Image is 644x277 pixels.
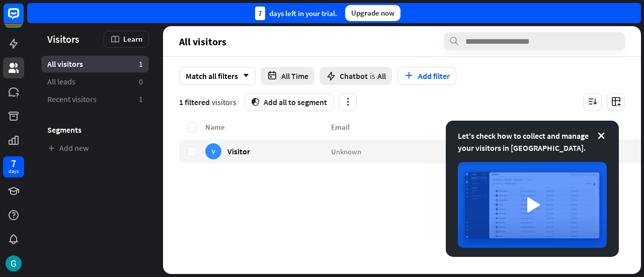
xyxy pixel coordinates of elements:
[340,71,368,81] span: Chatbot
[331,146,361,156] span: Unknown
[179,67,256,85] div: Match all filters
[458,162,607,248] img: image
[205,122,331,132] div: Name
[139,76,143,87] aside: 0
[255,7,337,20] div: days left in your trial.
[345,5,400,21] div: Upgrade now
[123,34,142,44] span: Learn
[9,168,19,175] div: days
[179,97,210,107] span: 1 filtered
[227,146,250,156] span: Visitor
[41,91,149,108] a: Recent visitors 1
[139,94,143,105] aside: 1
[8,4,38,34] button: Open LiveChat chat widget
[251,98,260,106] i: segment
[179,36,226,47] span: All visitors
[238,73,249,79] i: arrow_down
[397,67,456,85] button: Add filter
[212,97,236,107] span: visitors
[458,130,607,154] div: Let's check how to collect and manage your visitors in [GEOGRAPHIC_DATA].
[11,159,16,168] div: 7
[3,156,24,177] a: 7 days
[377,71,386,81] span: All
[41,73,149,90] a: All leads 0
[47,33,79,45] span: Visitors
[261,67,314,85] button: All Time
[255,7,265,20] div: 7
[47,76,75,87] span: All leads
[370,71,375,81] span: is
[245,93,334,111] button: segmentAdd all to segment
[47,59,83,69] span: All visitors
[41,140,149,156] a: Add new
[41,125,149,135] h3: Segments
[139,59,143,69] aside: 1
[47,94,97,105] span: Recent visitors
[331,122,457,132] div: Email
[205,143,221,159] div: V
